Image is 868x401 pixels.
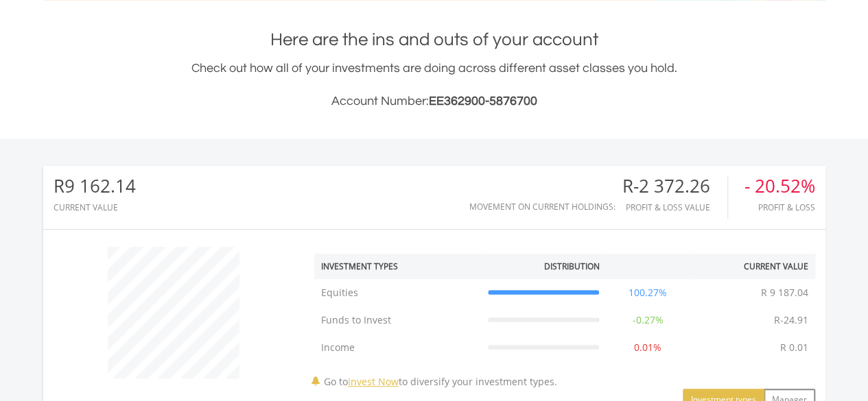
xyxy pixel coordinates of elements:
[43,59,825,111] div: Check out how all of your investments are doing across different asset classes you hold.
[348,375,399,388] a: Invest Now
[429,95,537,108] span: EE362900-5876700
[314,334,481,361] td: Income
[622,203,727,212] div: Profit & Loss Value
[606,334,690,361] td: 0.01%
[754,279,815,306] td: R 9 187.04
[622,176,727,196] div: R-2 372.26
[744,203,815,212] div: Profit & Loss
[606,306,690,334] td: -0.27%
[773,334,815,361] td: R 0.01
[690,254,815,279] th: Current Value
[767,306,815,334] td: R-24.91
[314,279,481,306] td: Equities
[54,203,136,212] div: CURRENT VALUE
[314,254,481,279] th: Investment Types
[606,279,690,306] td: 100.27%
[43,27,825,52] h1: Here are the ins and outs of your account
[744,176,815,196] div: - 20.52%
[314,306,481,334] td: Funds to Invest
[469,202,615,211] div: Movement on Current Holdings:
[54,176,136,196] div: R9 162.14
[543,260,599,272] div: Distribution
[43,92,825,111] h3: Account Number:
